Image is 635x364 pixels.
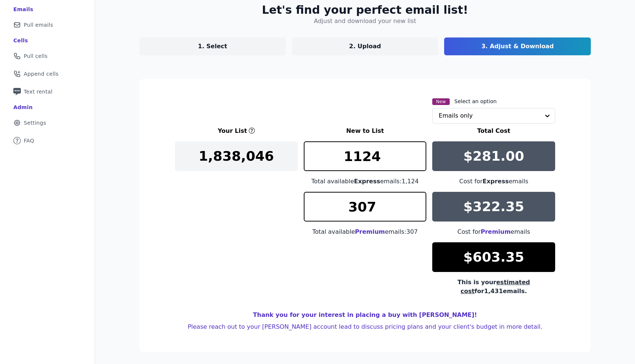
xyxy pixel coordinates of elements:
a: Text rental [6,83,89,100]
span: Premium [355,228,385,235]
a: 1. Select [139,37,286,55]
div: Total available emails: 307 [304,227,427,236]
span: Pull cells [24,52,48,60]
div: Admin [13,104,33,111]
div: This is your for 1,431 emails. [432,278,555,296]
p: $322.35 [463,199,524,214]
div: Total available emails: 1,124 [304,177,427,186]
span: Append cells [24,70,59,78]
span: Premium [481,228,511,235]
h2: Let's find your perfect email list! [262,3,468,17]
h3: Total Cost [432,127,555,135]
h3: New to List [304,127,427,135]
a: FAQ [6,132,89,149]
a: Settings [6,115,89,131]
h4: Please reach out to your [PERSON_NAME] account lead to discuss pricing plans and your client's bu... [188,322,542,331]
div: Cells [13,37,28,44]
p: 3. Adjust & Download [481,42,554,51]
span: Express [483,178,509,185]
span: Settings [24,119,46,127]
div: Cost for emails [432,177,555,186]
p: $603.35 [463,250,524,265]
span: Pull emails [24,21,53,29]
a: 2. Upload [292,37,439,55]
p: 1,838,046 [199,149,274,164]
a: Append cells [6,66,89,82]
p: 2. Upload [349,42,381,51]
p: $281.00 [463,149,524,164]
a: 3. Adjust & Download [444,37,591,55]
span: Text rental [24,88,53,95]
h3: Your List [218,127,247,135]
a: Pull emails [6,17,89,33]
h4: Adjust and download your new list [314,17,416,26]
label: Select an option [455,98,497,105]
span: FAQ [24,137,34,144]
p: 1. Select [198,42,227,51]
span: New [432,98,449,105]
div: Cost for emails [432,227,555,236]
div: Emails [13,6,33,13]
span: Express [354,178,380,185]
a: Pull cells [6,48,89,64]
h4: Thank you for your interest in placing a buy with [PERSON_NAME]! [253,311,477,319]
